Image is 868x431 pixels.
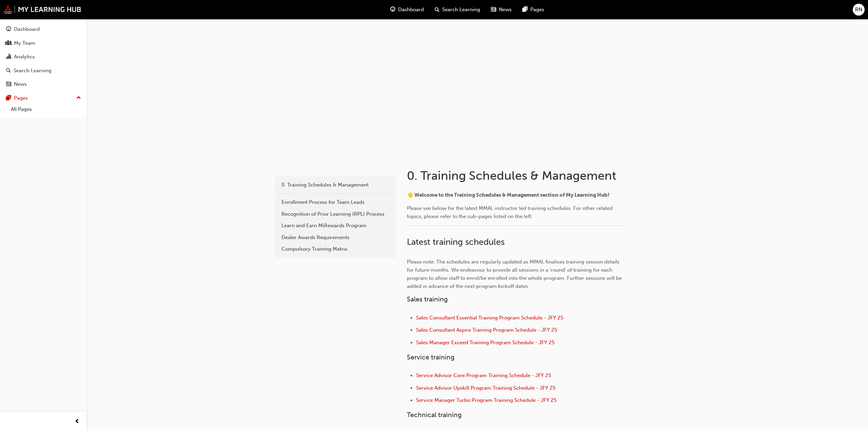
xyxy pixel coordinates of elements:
[14,67,52,75] div: Search Learning
[522,5,528,14] span: pages-icon
[407,295,448,303] span: Sales training
[499,6,512,14] span: News
[429,3,486,17] a: search-iconSearch Learning
[853,4,865,16] button: RN
[530,6,544,14] span: Pages
[486,3,517,17] a: news-iconNews
[278,232,393,243] a: Dealer Awards Requirements
[416,397,556,403] a: Service Manager Turbo Program Training Schedule - JFY 25
[281,222,390,230] div: Learn and Earn MiRewards Program
[407,168,629,183] h1: 0. Training Schedules & Management
[491,5,496,14] span: news-icon
[6,26,11,33] span: guage-icon
[3,37,84,50] a: My Team
[8,104,84,115] a: All Pages
[278,243,393,255] a: Compulsory Training Matrix
[3,5,81,14] img: mmal
[3,92,84,104] button: Pages
[3,78,84,91] a: News
[6,54,11,60] span: chart-icon
[407,353,455,361] span: Service training
[281,198,390,206] div: Enrollment Process for Team Leads
[278,179,393,191] a: 0. Training Schedules & Management
[416,385,555,391] a: Service Advisor Upskill Program Training Schedule - JFY 25
[416,327,557,333] a: Sales Consultant Aspire Training Program Schedule - JFY 25
[14,25,40,33] div: Dashboard
[278,208,393,220] a: Recognition of Prior Learning (RPL) Process
[385,3,429,17] a: guage-iconDashboard
[407,205,614,219] span: Please see below for the latest MMAL instructor led training schedules. For other related topics,...
[281,245,390,253] div: Compulsory Training Matrix
[14,94,28,102] div: Pages
[281,234,390,241] div: Dealer Awards Requirements
[14,53,35,61] div: Analytics
[407,411,462,419] span: Technical training
[3,51,84,63] a: Analytics
[6,95,11,101] span: pages-icon
[75,417,80,426] span: prev-icon
[14,80,27,88] div: News
[855,6,862,14] span: RN
[6,68,11,74] span: search-icon
[281,181,390,189] div: 0. Training Schedules & Management
[3,64,84,77] a: Search Learning
[416,339,554,346] a: Sales Manager Exceed Training Program Schedule - JFY 25
[3,23,84,36] a: Dashboard
[442,6,480,14] span: Search Learning
[6,40,11,46] span: people-icon
[14,39,35,47] div: My Team
[278,220,393,232] a: Learn and Earn MiRewards Program
[407,259,623,289] span: Please note: The schedules are regularly updated as MMAL finalises training session details for f...
[278,196,393,208] a: Enrollment Process for Team Leads
[517,3,550,17] a: pages-iconPages
[6,81,11,87] span: news-icon
[416,372,551,378] a: Service Advisor Core Program Training Schedule - JFY 25
[435,5,439,14] span: search-icon
[76,94,81,102] span: up-icon
[3,22,84,92] button: DashboardMy TeamAnalyticsSearch LearningNews
[416,315,563,321] a: Sales Consultant Essential Training Program Schedule - JFY 25
[281,210,390,218] div: Recognition of Prior Learning (RPL) Process
[398,6,424,14] span: Dashboard
[407,237,505,247] span: Latest training schedules
[407,192,609,198] span: 👋 Welcome to the Training Schedules & Management section of My Learning Hub!
[390,5,395,14] span: guage-icon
